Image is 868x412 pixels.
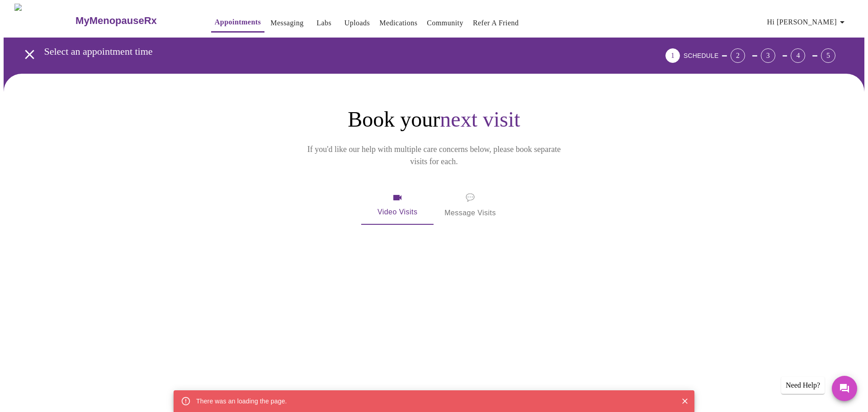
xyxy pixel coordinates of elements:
a: Refer a Friend [473,17,519,29]
a: Labs [316,17,331,29]
a: MyMenopauseRx [75,5,193,37]
button: Messaging [267,14,307,32]
h1: Book your [253,106,615,133]
div: There was an loading the page. [196,393,287,409]
a: Appointments [215,16,261,28]
div: Need Help? [781,377,825,394]
div: 4 [791,48,805,63]
span: Video Visits [372,192,423,218]
p: If you'd like our help with multiple care concerns below, please book separate visits for each. [295,143,573,168]
div: 5 [821,48,835,63]
button: open drawer [16,41,43,68]
button: Labs [310,14,339,32]
span: next visit [440,107,520,131]
div: 1 [665,48,680,63]
img: MyMenopauseRx Logo [14,4,75,38]
div: 3 [761,48,775,63]
button: Refer a Friend [469,14,523,32]
span: Hi [PERSON_NAME] [767,16,848,28]
span: SCHEDULE [684,52,718,59]
button: Hi [PERSON_NAME] [764,13,851,31]
h3: MyMenopauseRx [75,15,157,27]
button: Community [423,14,467,32]
a: Medications [379,17,417,29]
a: Messaging [270,17,303,29]
span: message [466,191,475,204]
a: Uploads [344,17,370,29]
span: Message Visits [444,191,496,219]
button: Messages [832,376,857,401]
button: Medications [376,14,421,32]
button: Close [679,395,691,407]
h3: Select an appointment time [44,46,615,57]
div: 2 [731,48,745,63]
button: Uploads [341,14,374,32]
a: Community [427,17,463,29]
button: Appointments [211,13,264,33]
